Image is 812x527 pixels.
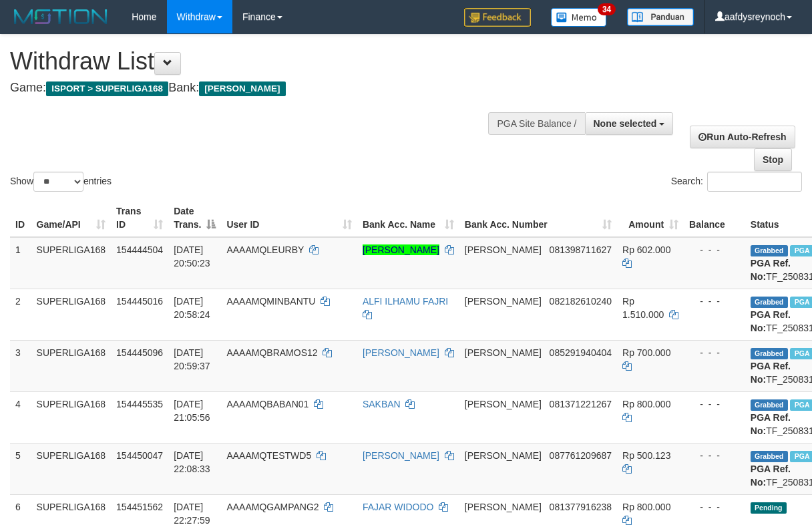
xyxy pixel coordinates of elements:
[689,500,740,514] div: - - -
[617,199,684,237] th: Amount: activate to sort column ascending
[363,399,401,409] a: SAKBAN
[465,244,542,255] span: [PERSON_NAME]
[10,199,31,237] th: ID
[174,244,210,269] span: [DATE] 20:50:23
[199,81,285,96] span: [PERSON_NAME]
[550,399,612,409] span: Copy 081371221267 to clipboard
[751,412,791,436] b: PGA Ref. No:
[363,450,439,461] a: [PERSON_NAME]
[465,399,542,409] span: [PERSON_NAME]
[111,199,168,237] th: Trans ID: activate to sort column ascending
[754,148,792,171] a: Stop
[751,451,788,462] span: Grabbed
[226,347,317,358] span: AAAAMQBRAMOS12
[31,289,112,340] td: SUPERLIGA168
[31,340,112,391] td: SUPERLIGA168
[174,347,210,371] span: [DATE] 20:59:37
[116,296,163,307] span: 154445016
[622,450,670,461] span: Rp 500.123
[671,172,802,192] label: Search:
[10,237,31,289] td: 1
[226,244,304,255] span: AAAAMQLEURBY
[689,295,740,308] div: - - -
[464,8,531,27] img: Feedback.jpg
[622,296,664,320] span: Rp 1.510.000
[622,244,670,255] span: Rp 602.000
[751,245,788,256] span: Grabbed
[46,81,168,96] span: ISPORT > SUPERLIGA168
[10,443,31,494] td: 5
[690,126,795,148] a: Run Auto-Refresh
[363,502,434,512] a: FAJAR WIDODO
[751,297,788,308] span: Grabbed
[627,8,694,26] img: panduan.png
[31,199,112,237] th: Game/API: activate to sort column ascending
[488,112,584,135] div: PGA Site Balance /
[751,502,787,514] span: Pending
[174,399,210,423] span: [DATE] 21:05:56
[116,244,163,255] span: 154444504
[10,289,31,340] td: 2
[550,450,612,461] span: Copy 087761209687 to clipboard
[689,346,740,359] div: - - -
[550,502,612,512] span: Copy 081377916238 to clipboard
[751,309,791,333] b: PGA Ref. No:
[751,258,791,282] b: PGA Ref. No:
[226,399,309,409] span: AAAAMQBABAN01
[751,348,788,359] span: Grabbed
[226,450,311,461] span: AAAAMQTESTWD5
[689,449,740,462] div: - - -
[116,502,163,512] span: 154451562
[550,347,612,358] span: Copy 085291940404 to clipboard
[689,243,740,256] div: - - -
[622,502,670,512] span: Rp 800.000
[221,199,357,237] th: User ID: activate to sort column ascending
[174,296,210,320] span: [DATE] 20:58:24
[10,81,528,95] h4: Game: Bank:
[31,391,112,443] td: SUPERLIGA168
[684,199,745,237] th: Balance
[598,3,616,15] span: 34
[10,391,31,443] td: 4
[751,464,791,488] b: PGA Ref. No:
[226,296,315,307] span: AAAAMQMINBANTU
[10,7,112,27] img: MOTION_logo.png
[622,347,670,358] span: Rp 700.000
[465,347,542,358] span: [PERSON_NAME]
[459,199,617,237] th: Bank Acc. Number: activate to sort column ascending
[10,48,528,75] h1: Withdraw List
[363,347,439,358] a: [PERSON_NAME]
[550,296,612,307] span: Copy 082182610240 to clipboard
[116,347,163,358] span: 154445096
[585,112,674,135] button: None selected
[689,397,740,411] div: - - -
[751,361,791,385] b: PGA Ref. No:
[465,296,542,307] span: [PERSON_NAME]
[751,399,788,411] span: Grabbed
[10,172,112,192] label: Show entries
[707,172,802,192] input: Search:
[551,8,607,27] img: Button%20Memo.svg
[465,502,542,512] span: [PERSON_NAME]
[363,244,439,255] a: [PERSON_NAME]
[465,450,542,461] span: [PERSON_NAME]
[622,399,670,409] span: Rp 800.000
[116,399,163,409] span: 154445535
[363,296,448,307] a: ALFI ILHAMU FAJRI
[33,172,83,192] select: Showentries
[226,502,319,512] span: AAAAMQGAMPANG2
[357,199,459,237] th: Bank Acc. Name: activate to sort column ascending
[168,199,221,237] th: Date Trans.: activate to sort column descending
[174,502,210,526] span: [DATE] 22:27:59
[31,237,112,289] td: SUPERLIGA168
[116,450,163,461] span: 154450047
[174,450,210,474] span: [DATE] 22:08:33
[594,118,657,129] span: None selected
[550,244,612,255] span: Copy 081398711627 to clipboard
[31,443,112,494] td: SUPERLIGA168
[10,340,31,391] td: 3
